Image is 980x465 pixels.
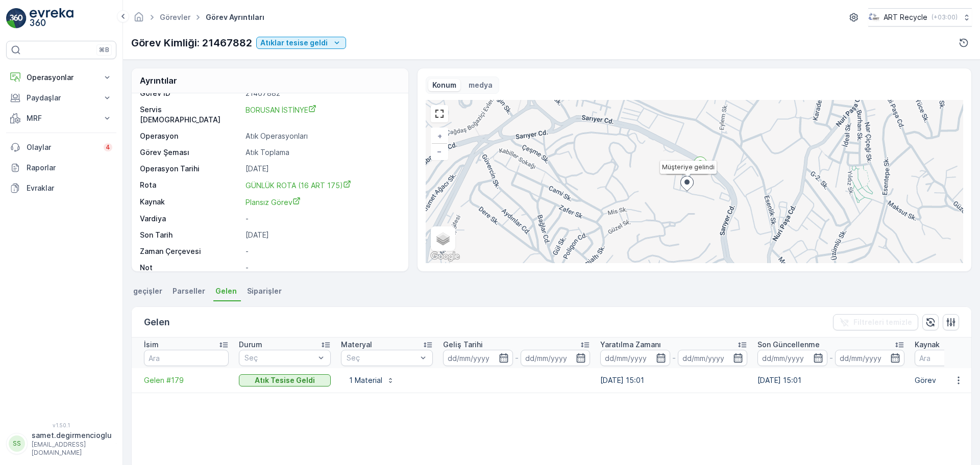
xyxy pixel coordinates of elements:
[246,181,351,190] span: GÜNLÜK ROTA (16 ART 175)
[246,147,398,158] p: Atık Toplama
[595,368,752,393] td: [DATE] 15:01
[144,350,229,366] input: Ara
[32,441,112,457] p: [EMAIL_ADDRESS][DOMAIN_NAME]
[27,183,112,193] p: Evraklar
[246,164,398,174] p: [DATE]
[443,340,483,350] p: Geliş Tarihi
[30,8,73,29] img: logo_light-DOdMpM7g.png
[868,12,879,23] img: image_23.png
[246,214,398,224] p: -
[246,230,398,240] p: [DATE]
[144,375,229,385] a: Gelen #179
[133,15,144,24] a: Ana Sayfa
[256,37,346,49] button: Atıklar tesise geldi
[915,340,940,350] p: Kaynak
[144,340,159,350] p: İsim
[140,230,241,240] p: Son Tarih
[246,105,398,125] a: BORUSAN İSTİNYE
[140,246,241,256] p: Zaman Çerçevesi
[835,350,905,366] input: dd/mm/yyyy
[246,263,398,273] p: -
[144,315,170,329] p: Gelen
[140,105,241,125] p: Servis [DEMOGRAPHIC_DATA]
[246,246,398,256] p: -
[140,131,241,141] p: Operasyon
[515,352,519,364] p: -
[239,340,262,350] p: Durum
[204,12,266,22] span: Görev Ayrıntıları
[6,67,116,88] button: Operasyonlar
[246,106,316,114] span: BORUSAN İSTİNYE
[140,74,177,87] p: Ayrıntılar
[260,38,328,48] p: Atıklar tesise geldi
[678,350,748,366] input: dd/mm/yyyy
[600,340,661,350] p: Yaratılma Zamanı
[27,72,96,83] p: Operasyonlar
[437,132,442,140] span: +
[133,286,162,296] span: geçişler
[99,46,109,54] p: ⌘B
[6,158,116,178] a: Raporlar
[757,340,820,350] p: Son Güncellenme
[600,350,670,366] input: dd/mm/yyyy
[140,263,241,273] p: Not
[27,142,97,152] p: Olaylar
[27,93,96,103] p: Paydaşlar
[160,13,190,21] a: Görevler
[131,35,252,50] p: Görev Kimliği: 21467882
[6,108,116,128] button: MRF
[246,198,301,206] span: Plansız Görev
[432,80,456,90] p: Konum
[246,88,398,98] p: 21467882
[246,180,398,191] a: GÜNLÜK ROTA (16 ART 175)
[140,214,241,224] p: Vardiya
[469,80,493,90] p: medya
[140,197,241,208] p: Kaynak
[6,430,116,457] button: SSsamet.degirmencioglu[EMAIL_ADDRESS][DOMAIN_NAME]
[215,286,237,296] span: Gelen
[6,8,27,29] img: logo
[106,143,110,151] p: 4
[6,178,116,198] a: Evraklar
[752,368,910,393] td: [DATE] 15:01
[9,435,25,452] div: SS
[247,286,282,296] span: Siparişler
[140,88,241,98] p: Görev ID
[521,350,591,366] input: dd/mm/yyyy
[173,286,205,296] span: Parseller
[6,88,116,108] button: Paydaşlar
[27,113,96,123] p: MRF
[437,147,442,156] span: −
[432,128,447,144] a: Yakınlaştır
[868,8,972,27] button: ART Recycle(+03:00)
[829,352,833,364] p: -
[347,375,382,385] p: 1 Material
[341,340,372,350] p: Materyal
[255,375,315,385] p: Atık Tesise Geldi
[6,137,116,158] a: Olaylar4
[347,353,417,363] p: Seç
[244,353,315,363] p: Seç
[428,250,462,263] a: Bu bölgeyi Google Haritalar'da açın (yeni pencerede açılır)
[341,372,401,389] button: 1 Material
[6,422,116,428] span: v 1.50.1
[140,147,241,158] p: Görev Şeması
[246,197,398,208] a: Plansız Görev
[757,350,827,366] input: dd/mm/yyyy
[246,131,398,141] p: Atık Operasyonları
[443,350,513,366] input: dd/mm/yyyy
[428,250,462,263] img: Google
[932,13,958,21] p: ( +03:00 )
[432,227,454,250] a: Layers
[672,352,676,364] p: -
[140,164,241,174] p: Operasyon Tarihi
[239,374,331,386] button: Atık Tesise Geldi
[432,106,447,121] a: View Fullscreen
[432,144,447,159] a: Uzaklaştır
[32,430,112,441] p: samet.degirmencioglu
[833,314,918,330] button: Filtreleri temizle
[853,317,912,327] p: Filtreleri temizle
[884,12,927,22] p: ART Recycle
[27,163,112,173] p: Raporlar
